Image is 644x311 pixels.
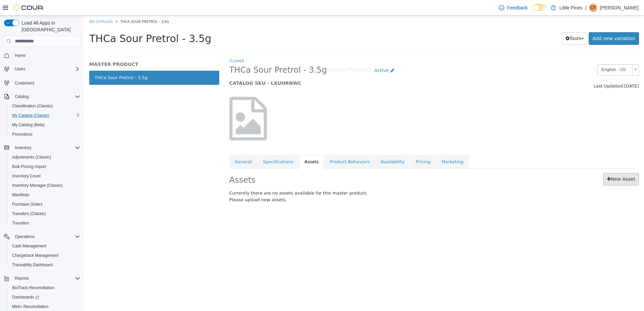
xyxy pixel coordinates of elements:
a: English - US [513,49,555,60]
span: THCa Sour Pretrol - 3.5g [145,49,243,60]
a: Add new variation [505,17,555,29]
h5: MASTER PRODUCT [5,46,135,52]
span: THCa Sour Pretrol - 3.5g [5,17,127,29]
span: Traceabilty Dashboard [12,262,53,268]
h2: Assets [145,158,307,170]
button: Promotions [7,130,83,139]
a: Manifests [9,191,32,199]
span: Bulk Pricing Import [12,164,46,169]
h5: CATALOG SKU - LXUHRNWC [145,65,450,71]
span: Bulk Pricing Import [9,163,80,171]
span: Customers [15,80,34,86]
span: Purchase Orders [9,200,80,208]
button: Classification (Classic) [7,101,83,111]
span: Users [12,65,80,73]
input: Dark Mode [533,4,547,11]
button: Operations [1,232,83,241]
img: Cova [13,4,44,11]
a: Transfers [9,219,32,227]
button: Inventory [1,143,83,152]
button: Reports [12,274,32,282]
a: My Catalog [5,3,28,8]
button: Home [1,50,83,60]
span: Metrc Reconciliation [9,303,80,311]
span: THCa Sour Pretrol - 3.5g [36,3,85,8]
span: CT [590,4,596,12]
button: Manifests [7,190,83,200]
span: Inventory [12,144,80,152]
span: Transfers (Classic) [9,210,80,218]
span: Customers [12,78,80,87]
a: Promotions [9,130,35,138]
a: Classification (Classic) [9,102,56,110]
a: Home [12,51,28,60]
span: Reports [15,276,29,281]
button: Catalog [1,92,83,101]
a: New Asset [519,158,555,170]
a: Assets [215,139,240,153]
a: Dashboards [9,293,42,301]
span: Home [12,51,80,60]
span: Dashboards [12,295,39,300]
small: [Master Product] [243,52,287,58]
a: Feedback [496,1,530,14]
button: Transfers [7,218,83,228]
span: Cash Management [9,242,80,250]
span: Promotions [12,132,33,137]
button: Operations [12,233,37,241]
span: Transfers [12,220,29,226]
button: Purchase Orders [7,200,83,209]
span: Manifests [9,191,80,199]
a: Chargeback Management [9,251,61,260]
a: Metrc Reconciliation [9,303,51,311]
a: Specifications [173,139,215,153]
a: Customers [12,79,37,87]
a: Adjustments (Classic) [9,153,54,161]
button: Tools [478,17,504,29]
a: General [145,139,173,153]
a: Availability [291,139,326,153]
a: Product Behaviors [240,139,291,153]
a: Dashboards [7,292,83,302]
p: [PERSON_NAME] [600,4,639,12]
button: Inventory [12,144,34,152]
span: Classification (Classic) [12,103,53,109]
a: My Catalog (Classic) [9,111,52,119]
a: Active [286,49,314,61]
span: Promotions [9,130,80,138]
span: Reports [12,274,80,282]
p: Little Pines [559,4,582,12]
span: Last Updated: [509,68,540,73]
span: Operations [15,234,35,239]
button: Customers [1,78,83,88]
button: Users [1,64,83,74]
button: Bulk Pricing Import [7,162,83,171]
span: Inventory Count [12,173,41,179]
span: Inventory Manager (Classic) [12,183,63,188]
a: Flower [145,43,160,48]
span: Adjustments (Classic) [12,154,51,160]
span: Home [15,53,26,58]
button: Chargeback Management [7,251,83,260]
a: Bulk Pricing Import [9,163,49,171]
span: BioTrack Reconciliation [12,285,54,290]
a: My Catalog (Beta) [9,121,47,129]
a: Transfers (Classic) [9,210,49,218]
a: Marketing [352,139,385,153]
button: Inventory Manager (Classic) [7,181,83,190]
span: Inventory [15,145,31,150]
span: Active [290,52,304,58]
span: English - US [513,49,546,60]
span: Cash Management [12,243,46,249]
span: Purchase Orders [12,202,43,207]
button: My Catalog (Beta) [7,120,83,130]
span: Chargeback Management [12,253,59,258]
span: Metrc Reconciliation [12,304,49,309]
span: Dashboards [9,293,80,301]
span: Feedback [507,4,527,11]
span: Traceabilty Dashboard [9,261,80,269]
span: Inventory Manager (Classic) [9,181,80,189]
button: Cash Management [7,241,83,251]
span: Chargeback Management [9,251,80,260]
